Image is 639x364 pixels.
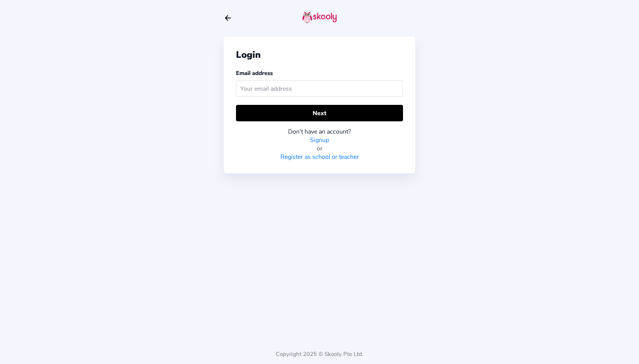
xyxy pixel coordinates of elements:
[236,105,403,121] button: Next
[302,11,337,23] img: skooly-logo.png
[310,136,329,144] a: Signup
[236,49,403,61] div: Login
[236,80,403,97] input: Your email address
[280,153,359,161] a: Register as school or teacher
[224,14,232,22] button: arrow back outline
[236,69,273,77] label: Email address
[236,144,403,153] div: or
[236,127,403,136] div: Don't have an account?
